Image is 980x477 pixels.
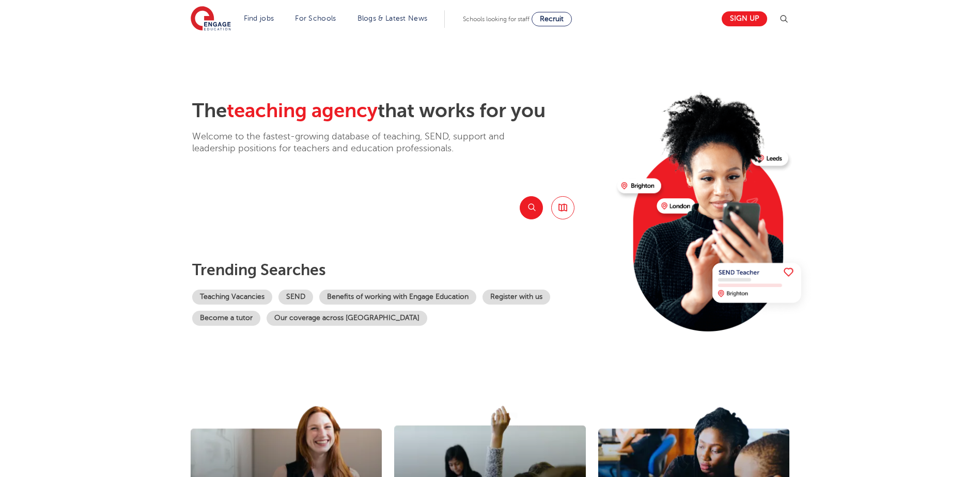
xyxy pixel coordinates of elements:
[192,261,609,279] p: Trending searches
[227,100,378,122] span: teaching agency
[244,14,274,22] a: Find jobs
[319,290,476,305] a: Benefits of working with Engage Education
[357,14,428,22] a: Blogs & Latest News
[192,290,272,305] a: Teaching Vacancies
[191,6,231,32] img: Engage Education
[295,14,336,22] a: For Schools
[267,311,427,326] a: Our coverage across [GEOGRAPHIC_DATA]
[192,131,533,155] p: Welcome to the fastest-growing database of teaching, SEND, support and leadership positions for t...
[532,12,572,26] a: Recruit
[278,290,313,305] a: SEND
[520,196,543,219] button: Search
[483,290,550,305] a: Register with us
[540,15,564,23] span: Recruit
[192,99,609,123] h2: The that works for you
[722,11,767,26] a: Sign up
[192,311,260,326] a: Become a tutor
[463,15,530,23] span: Schools looking for staff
